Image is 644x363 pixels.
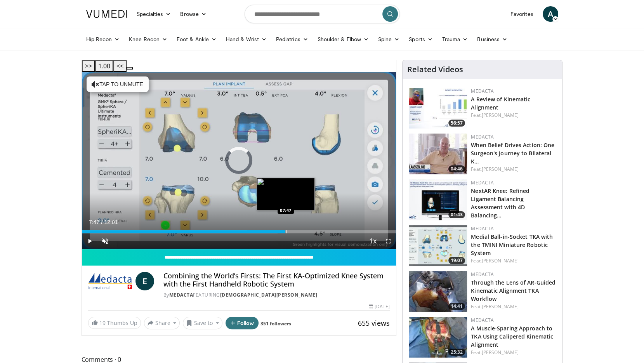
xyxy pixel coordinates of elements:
[99,319,106,327] span: 19
[82,233,97,249] button: Play
[89,219,99,225] span: 7:47
[82,31,125,47] a: Hip Recon
[448,211,465,218] span: 01:43
[373,31,404,47] a: Spine
[471,166,556,173] div: Feat.
[409,317,467,358] a: 25:32
[482,349,519,356] a: [PERSON_NAME]
[124,31,172,47] a: Knee Recon
[448,349,465,356] span: 25:32
[471,187,529,219] a: NextAR Knee: Refined Ligament Balancing Assessment with 4D Balancing…
[144,317,180,329] button: Share
[132,6,176,22] a: Specialties
[183,317,222,329] button: Save to
[380,233,396,249] button: Fullscreen
[482,166,519,172] a: [PERSON_NAME]
[404,31,437,47] a: Sports
[448,165,465,172] span: 04:46
[471,112,556,119] div: Feat.
[163,272,390,288] h4: Combining the World’s Firsts: The First KA-Optimized Knee System with the First Handheld Robotic ...
[113,60,127,72] button: <<
[245,5,400,23] input: Search topics, interventions
[471,325,553,348] a: A Muscle-Sparing Approach to TKA Using Calipered Kinematic Alignment
[409,271,467,312] a: 14:41
[471,88,494,94] a: Medacta
[82,72,396,249] video-js: Video Player
[471,96,530,111] a: A Review of Kinematic Alignment
[220,292,318,298] a: [DEMOGRAPHIC_DATA][PERSON_NAME]
[86,10,127,18] img: VuMedi Logo
[471,271,494,278] a: Medacta
[471,257,556,264] div: Feat.
[506,6,538,22] a: Favorites
[448,257,465,264] span: 19:07
[260,320,291,327] a: 351 followers
[358,318,390,328] span: 655 views
[101,219,103,225] span: /
[82,230,396,233] div: Progress Bar
[409,179,467,220] img: 6a8baa29-1674-4a99-9eca-89e914d57116.150x105_q85_crop-smart_upscale.jpg
[448,303,465,310] span: 14:41
[482,112,519,118] a: [PERSON_NAME]
[409,88,467,129] a: 56:57
[482,303,519,310] a: [PERSON_NAME]
[88,272,132,290] img: Medacta
[95,60,113,72] button: 1.00
[407,65,463,74] h4: Related Videos
[97,233,113,249] button: Unmute
[257,178,315,210] img: image.jpeg
[365,233,380,249] button: Playback Rate
[409,134,467,174] img: e7443d18-596a-449b-86f2-a7ae2f76b6bd.150x105_q85_crop-smart_upscale.jpg
[471,179,494,186] a: Medacta
[471,303,556,310] div: Feat.
[82,60,95,72] button: >>
[409,179,467,220] a: 01:43
[471,349,556,356] div: Feat.
[409,225,467,266] a: 19:07
[313,31,373,47] a: Shoulder & Elbow
[104,219,118,225] span: 12:01
[448,120,465,127] span: 56:57
[472,31,512,47] a: Business
[437,31,473,47] a: Trauma
[482,257,519,264] a: [PERSON_NAME]
[471,134,494,140] a: Medacta
[409,88,467,129] img: f98fa1a1-3411-4bfe-8299-79a530ffd7ff.150x105_q85_crop-smart_upscale.jpg
[169,292,193,298] a: Medacta
[471,225,494,232] a: Medacta
[135,272,154,290] a: E
[543,6,558,22] a: A
[175,6,211,22] a: Browse
[471,317,494,323] a: Medacta
[87,76,149,92] button: Tap to unmute
[409,317,467,358] img: 79992334-3ae6-45ec-80f5-af688f8136ae.150x105_q85_crop-smart_upscale.jpg
[409,134,467,174] a: 04:46
[471,279,555,302] a: Through the Lens of AR-Guided Kinematic Alignment TKA Workflow
[226,317,259,329] button: Follow
[471,233,553,257] a: Medial Ball-in-Socket TKA with the TMINI Miniature Robotic System
[172,31,221,47] a: Foot & Ankle
[221,31,271,47] a: Hand & Wrist
[409,225,467,266] img: e4c7c2de-3208-4948-8bee-7202992581dd.150x105_q85_crop-smart_upscale.jpg
[409,271,467,312] img: a1b90669-76d4-4a1e-9a63-4c89ef5ed2e6.150x105_q85_crop-smart_upscale.jpg
[88,317,141,329] a: 19 Thumbs Up
[163,292,390,299] div: By FEATURING
[471,141,554,165] a: When Belief Drives Action: One Surgeon's Journey to Bilateral K…
[369,303,390,310] div: [DATE]
[271,31,313,47] a: Pediatrics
